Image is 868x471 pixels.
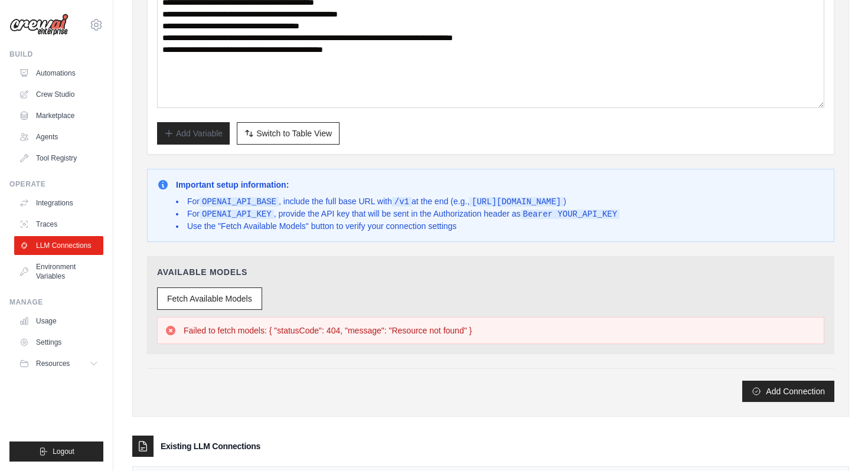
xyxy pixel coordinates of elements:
span: Resources [36,359,70,368]
button: Add Connection [742,381,834,402]
button: Fetch Available Models [157,287,262,310]
code: OPENAI_API_KEY [200,210,274,219]
a: Integrations [14,194,103,212]
code: [URL][DOMAIN_NAME] [469,197,563,207]
strong: Important setup information: [176,180,289,189]
a: Crew Studio [14,85,103,104]
code: OPENAI_API_BASE [200,197,279,207]
button: Logout [9,441,103,462]
button: Add Variable [157,122,230,145]
img: Logo [9,14,68,36]
div: Manage [9,297,103,307]
a: LLM Connections [14,236,103,255]
span: Logout [53,447,74,456]
a: Environment Variables [14,257,103,286]
code: /v1 [392,197,412,207]
a: Marketplace [14,106,103,125]
li: For , include the full base URL with at the end (e.g., ) [176,195,619,208]
div: Build [9,50,103,59]
a: Traces [14,215,103,234]
p: Failed to fetch models: { "statusCode": 404, "message": "Resource not found" } [184,325,472,336]
li: Use the "Fetch Available Models" button to verify your connection settings [176,220,619,232]
a: Usage [14,312,103,331]
button: Resources [14,354,103,373]
a: Automations [14,64,103,83]
a: Agents [14,127,103,146]
li: For , provide the API key that will be sent in the Authorization header as [176,208,619,220]
h3: Existing LLM Connections [161,440,260,452]
h4: Available Models [157,266,824,278]
div: Operate [9,179,103,189]
a: Tool Registry [14,149,103,168]
span: Switch to Table View [256,127,332,139]
a: Settings [14,333,103,352]
code: Bearer YOUR_API_KEY [521,210,620,219]
button: Switch to Table View [237,122,340,145]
